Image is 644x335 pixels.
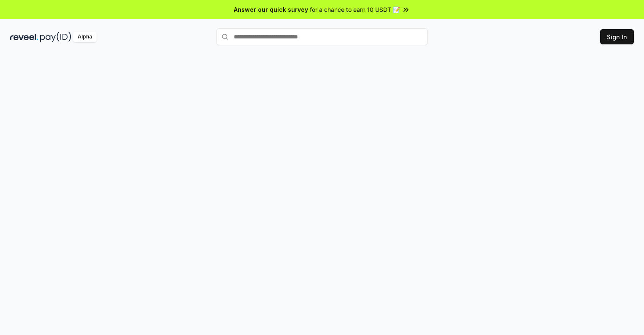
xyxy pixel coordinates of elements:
[40,32,71,42] img: pay_id
[600,29,634,44] button: Sign In
[234,5,308,14] span: Answer our quick survey
[310,5,400,14] span: for a chance to earn 10 USDT 📝
[10,32,38,42] img: reveel_dark
[73,32,97,42] div: Alpha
